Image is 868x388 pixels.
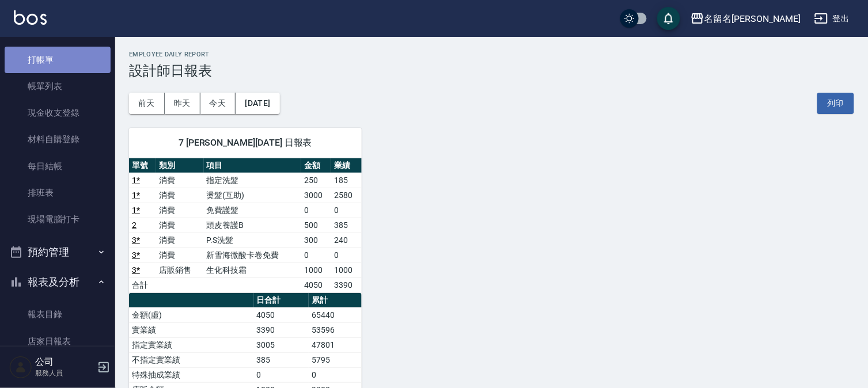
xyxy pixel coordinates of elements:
[204,233,301,248] td: P.S洗髮
[9,356,32,379] img: Person
[204,158,301,173] th: 項目
[657,7,680,30] button: save
[301,203,331,218] td: 0
[129,51,854,58] h2: Employee Daily Report
[165,93,200,114] button: 昨天
[686,7,805,31] button: 名留名[PERSON_NAME]
[156,158,203,173] th: 類別
[254,307,309,322] td: 4050
[132,220,137,230] a: 2
[309,367,362,382] td: 0
[129,158,362,293] table: a dense table
[204,263,301,277] td: 生化科技霜
[129,337,254,352] td: 指定實業績
[331,233,361,248] td: 240
[301,158,331,173] th: 金額
[129,93,165,114] button: 前天
[156,173,203,188] td: 消費
[309,337,362,352] td: 47801
[5,180,111,206] a: 排班表
[331,263,361,277] td: 1000
[129,322,254,337] td: 實業績
[5,301,111,328] a: 報表目錄
[14,10,47,25] img: Logo
[156,218,203,233] td: 消費
[129,63,854,79] h3: 設計師日報表
[129,307,254,322] td: 金額(虛)
[129,367,254,382] td: 特殊抽成業績
[301,188,331,203] td: 3000
[301,263,331,277] td: 1000
[301,173,331,188] td: 250
[309,322,362,337] td: 53596
[156,203,203,218] td: 消費
[817,93,854,114] button: 列印
[5,237,111,267] button: 預約管理
[200,93,236,114] button: 今天
[143,137,348,149] span: 7 [PERSON_NAME][DATE] 日報表
[254,367,309,382] td: 0
[129,158,156,173] th: 單號
[204,248,301,263] td: 新雪海微酸卡卷免費
[5,153,111,180] a: 每日結帳
[5,73,111,100] a: 帳單列表
[331,277,361,292] td: 3390
[156,248,203,263] td: 消費
[5,100,111,126] a: 現金收支登錄
[254,293,309,308] th: 日合計
[331,158,361,173] th: 業績
[309,293,362,308] th: 累計
[331,218,361,233] td: 385
[301,218,331,233] td: 500
[5,126,111,153] a: 材料自購登錄
[331,203,361,218] td: 0
[301,277,331,292] td: 4050
[810,8,854,29] button: 登出
[309,307,362,322] td: 65440
[254,322,309,337] td: 3390
[331,188,361,203] td: 2580
[704,12,801,26] div: 名留名[PERSON_NAME]
[204,173,301,188] td: 指定洗髮
[129,352,254,367] td: 不指定實業績
[204,203,301,218] td: 免費護髮
[5,267,111,297] button: 報表及分析
[236,93,279,114] button: [DATE]
[301,233,331,248] td: 300
[204,218,301,233] td: 頭皮養護B
[156,263,203,277] td: 店販銷售
[35,356,94,368] h5: 公司
[331,173,361,188] td: 185
[254,352,309,367] td: 385
[5,47,111,73] a: 打帳單
[5,328,111,355] a: 店家日報表
[331,248,361,263] td: 0
[129,277,156,292] td: 合計
[309,352,362,367] td: 5795
[301,248,331,263] td: 0
[5,206,111,233] a: 現場電腦打卡
[35,368,94,378] p: 服務人員
[204,188,301,203] td: 燙髮(互助)
[156,233,203,248] td: 消費
[254,337,309,352] td: 3005
[156,188,203,203] td: 消費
